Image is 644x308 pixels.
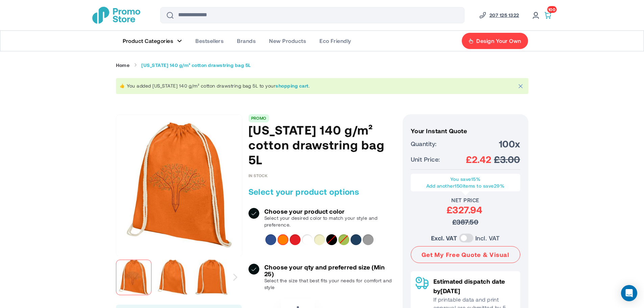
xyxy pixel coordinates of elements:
[411,127,520,134] h3: Your Instant Quote
[411,204,519,216] div: £327.94
[141,62,251,68] strong: [US_STATE] 140 g/m² cotton drawstring bag 5L
[440,287,460,294] span: [DATE]
[414,176,517,183] p: You save
[518,83,523,89] button: Close Message
[290,234,301,245] div: Red
[116,122,242,248] img: 12057531_sp_y1_4trndrcejhtie3wl.jpg
[338,234,349,245] div: Lime
[264,215,396,228] p: Select your desired color to match your style and preference.
[127,83,518,89] div: You added [US_STATE] 140 g/m² cotton drawstring bag 5L to your .
[414,183,517,189] p: Add another items to save
[431,233,457,243] label: Excl. VAT
[237,38,256,44] span: Brands
[471,176,480,182] span: 15%
[116,260,151,295] img: 12057531_sp_y1_4trndrcejhtie3wl.jpg
[269,38,306,44] span: New Products
[92,7,140,24] img: Promotional Merchandise
[92,7,140,24] a: store logo
[302,234,313,245] div: White
[479,11,528,19] a: Phone
[433,277,516,295] p: Estimated dispatch date by
[278,234,288,245] div: Orange
[123,38,173,44] span: Product Categories
[466,153,491,165] span: £2.42
[499,138,520,150] span: 100x
[194,260,229,295] img: 12057531_f1_gslwxdrryikcez4y.jpg
[195,38,223,44] span: Bestsellers
[326,234,337,245] div: Solid black
[314,234,325,245] div: Natural
[248,122,396,167] h1: [US_STATE] 140 g/m² cotton drawstring bag 5L
[476,38,521,44] span: Design Your Own
[351,234,361,245] div: Navy
[621,285,637,301] div: Open Intercom Messenger
[411,216,520,228] div: £387.50
[248,173,268,178] div: Availability
[411,246,520,263] button: Get My Free Quote & Visual
[265,234,276,245] div: Royal blue
[251,116,266,120] a: PROMO
[475,233,500,243] label: Incl. VAT
[276,83,308,89] a: shopping cart
[155,260,190,295] img: 12057531_xex7ipqt9tvlfcdo.jpg
[248,173,268,178] span: In stock
[264,264,396,277] h3: Choose your qty and preferred size (Min 25)
[490,11,528,19] a: 207 125 1322
[548,7,555,12] span: 100
[415,277,429,289] img: Delivery
[116,62,130,68] a: Home
[229,256,241,299] div: Next
[264,208,396,215] h3: Choose your product color
[411,155,440,164] span: Unit Price:
[494,183,504,189] span: 29%
[248,186,396,197] h2: Select your product options
[363,234,374,245] div: Grey
[411,197,520,204] div: Net Price
[494,153,520,165] span: £3.00
[411,139,437,148] span: Quantity:
[455,183,462,189] span: 150
[264,277,396,291] p: Select the size that best fits your needs for comfort and style
[544,11,552,19] a: 100
[319,38,351,44] span: Eco Friendly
